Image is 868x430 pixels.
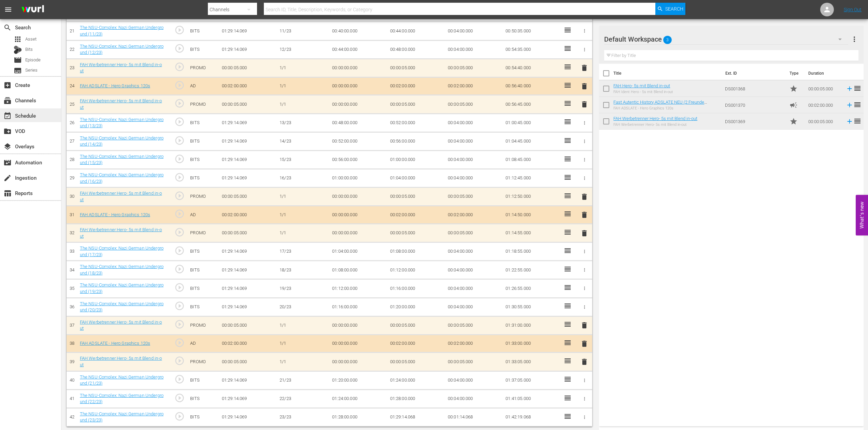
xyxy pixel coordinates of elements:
[503,353,560,371] td: 01:33:05.000
[67,114,77,132] td: 26
[387,242,445,261] td: 01:08:00.000
[329,335,387,353] td: 00:00:00.000
[80,62,162,74] a: FAH Werbetrenner Hero- 5s mit Blend in-out
[4,5,12,14] span: menu
[174,227,185,237] span: play_circle_outline
[80,264,163,276] a: The NSU-Complex: Nazi German Underground (18/23)
[721,64,785,83] th: Ext. ID
[445,114,503,132] td: 00:04:00.000
[187,261,219,279] td: BITS
[219,279,277,298] td: 01:29:14.069
[580,64,588,72] span: delete
[67,132,77,150] td: 27
[580,210,588,220] button: delete
[387,59,445,77] td: 00:00:05.000
[25,57,41,63] span: Episode
[187,242,219,261] td: BITS
[655,3,685,15] button: Search
[219,22,277,40] td: 01:29:14.069
[445,77,503,95] td: 00:02:00.000
[174,191,185,201] span: play_circle_outline
[67,188,77,206] td: 30
[329,279,387,298] td: 01:12:00.000
[80,227,162,239] a: FAH Werbetrenner Hero- 5s mit Blend in-out
[503,188,560,206] td: 01:12:50.000
[3,174,12,182] span: Ingestion
[187,408,219,426] td: BITS
[329,242,387,261] td: 01:04:00.000
[174,117,185,127] span: play_circle_outline
[80,83,150,88] a: FAH ADSLATE - Hero Graphics 120s
[445,22,503,40] td: 00:04:00.000
[387,132,445,150] td: 00:56:00.000
[445,242,503,261] td: 00:04:00.000
[604,30,848,49] div: Default Workspace
[219,298,277,316] td: 01:29:14.069
[580,229,588,237] span: delete
[187,224,219,242] td: PROMO
[789,101,798,109] span: Ad
[174,246,185,256] span: play_circle_outline
[80,135,163,147] a: The NSU-Complex: Nazi German Underground (14/23)
[25,36,37,43] span: Asset
[445,206,503,224] td: 00:02:00.000
[219,242,277,261] td: 01:29:14.069
[80,282,163,294] a: The NSU-Complex: Nazi German Underground (19/23)
[219,206,277,224] td: 00:02:00.000
[613,116,697,121] a: FAH Werbetrenner Hero- 5s mit Blend in-out
[219,353,277,371] td: 00:00:05.000
[503,22,560,40] td: 00:50:35.000
[329,408,387,426] td: 01:28:00.000
[580,340,588,348] span: delete
[722,80,787,97] td: DS001368
[445,279,503,298] td: 00:04:00.000
[187,353,219,371] td: PROMO
[277,132,329,150] td: 14/23
[580,321,588,330] button: delete
[503,114,560,132] td: 01:00:45.000
[580,211,588,219] span: delete
[25,67,38,74] span: Series
[174,282,185,293] span: play_circle_outline
[187,40,219,59] td: BITS
[844,7,862,12] a: Sign Out
[174,393,185,403] span: play_circle_outline
[3,24,12,32] span: Search
[67,59,77,77] td: 23
[722,97,787,113] td: DS001370
[174,374,185,384] span: play_circle_outline
[219,261,277,279] td: 01:29:14.069
[187,371,219,389] td: BITS
[187,335,219,353] td: AD
[219,169,277,188] td: 01:29:14.069
[387,298,445,316] td: 01:20:00.000
[277,298,329,316] td: 20/23
[445,389,503,408] td: 00:04:00.000
[445,188,503,206] td: 00:00:05.000
[174,25,185,35] span: play_circle_outline
[187,316,219,335] td: PROMO
[219,335,277,353] td: 00:02:00.000
[445,59,503,77] td: 00:00:05.000
[219,188,277,206] td: 00:00:05.000
[580,357,588,367] button: delete
[80,246,163,257] a: The NSU-Complex: Nazi German Underground (17/23)
[277,22,329,40] td: 11/23
[580,63,588,73] button: delete
[67,206,77,224] td: 31
[219,95,277,114] td: 00:00:05.000
[329,298,387,316] td: 01:16:00.000
[187,132,219,150] td: BITS
[329,188,387,206] td: 00:00:00.000
[445,371,503,389] td: 00:04:00.000
[580,100,588,108] span: delete
[387,114,445,132] td: 00:52:00.000
[445,40,503,59] td: 00:04:00.000
[3,143,12,151] span: Overlays
[664,33,672,47] span: 3
[277,408,329,426] td: 23/23
[665,3,683,15] span: Search
[174,172,185,182] span: play_circle_outline
[80,154,163,165] a: The NSU-Complex: Nazi German Underground (15/23)
[80,25,163,36] a: The NSU-Complex: Nazi German Underground (11/23)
